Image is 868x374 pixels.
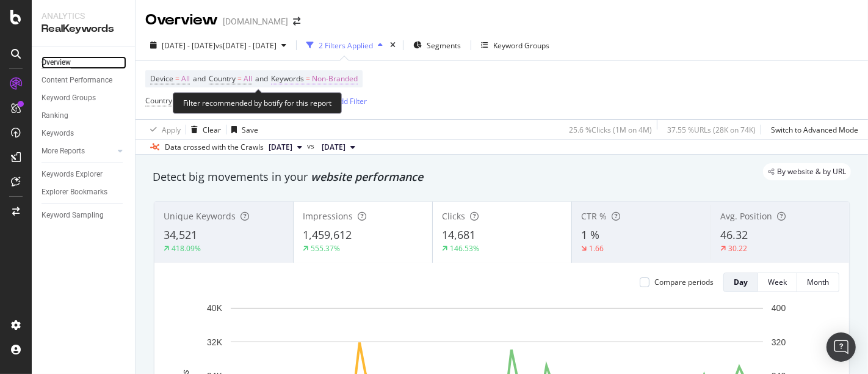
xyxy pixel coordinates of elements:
[42,168,126,181] a: Keywords Explorer
[311,243,340,254] div: 555.37%
[581,227,599,242] span: 1 %
[493,40,549,51] div: Keyword Groups
[42,109,126,122] a: Ranking
[293,17,300,26] div: arrow-right-arrow-left
[408,35,466,55] button: Segments
[42,209,104,222] div: Keyword Sampling
[203,125,221,135] div: Clear
[797,273,839,292] button: Month
[175,73,179,84] span: =
[162,125,181,135] div: Apply
[581,210,607,222] span: CTR %
[207,303,223,313] text: 40K
[145,120,181,139] button: Apply
[145,95,172,106] span: Country
[42,186,126,199] a: Explorer Bookmarks
[42,145,85,158] div: More Reports
[768,277,787,287] div: Week
[654,277,714,287] div: Compare periods
[322,142,345,153] span: 2025 Feb. 28th
[720,210,772,222] span: Avg. Position
[244,70,252,87] span: All
[181,70,190,87] span: All
[42,56,126,69] a: Overview
[42,145,114,158] a: More Reports
[209,73,236,84] span: Country
[450,243,479,254] div: 146.53%
[162,40,215,51] span: [DATE] - [DATE]
[388,39,398,51] div: times
[772,337,786,347] text: 320
[42,127,126,140] a: Keywords
[42,74,112,87] div: Content Performance
[42,22,125,36] div: RealKeywords
[150,73,173,84] span: Device
[720,227,748,242] span: 46.32
[42,92,96,105] div: Keyword Groups
[777,168,846,175] span: By website & by URL
[215,40,277,51] span: vs [DATE] - [DATE]
[186,120,221,139] button: Clear
[723,273,758,292] button: Day
[807,277,829,287] div: Month
[237,73,242,84] span: =
[826,332,856,362] div: Open Intercom Messenger
[42,186,107,199] div: Explorer Bookmarks
[442,210,465,222] span: Clicks
[734,277,748,287] div: Day
[42,92,126,105] a: Keyword Groups
[728,243,747,254] div: 30.22
[317,140,360,155] button: [DATE]
[42,74,126,87] a: Content Performance
[269,142,292,153] span: 2025 Aug. 27th
[335,96,367,106] div: Add Filter
[145,35,291,55] button: [DATE] - [DATE]vs[DATE] - [DATE]
[242,125,258,135] div: Save
[164,210,236,222] span: Unique Keywords
[42,10,125,22] div: Analytics
[165,142,264,153] div: Data crossed with the Crawls
[589,243,604,254] div: 1.66
[145,10,218,31] div: Overview
[226,120,258,139] button: Save
[302,35,388,55] button: 2 Filters Applied
[476,35,554,55] button: Keyword Groups
[772,303,786,313] text: 400
[303,227,352,242] span: 1,459,612
[255,73,268,84] span: and
[312,70,358,87] span: Non-Branded
[42,127,74,140] div: Keywords
[42,109,68,122] div: Ranking
[172,243,201,254] div: 418.09%
[771,125,858,135] div: Switch to Advanced Mode
[271,73,304,84] span: Keywords
[303,210,353,222] span: Impressions
[427,40,461,51] span: Segments
[569,125,652,135] div: 25.6 % Clicks ( 1M on 4M )
[307,141,317,152] span: vs
[193,73,206,84] span: and
[442,227,476,242] span: 14,681
[758,273,797,292] button: Week
[42,56,71,69] div: Overview
[264,140,307,155] button: [DATE]
[667,125,756,135] div: 37.55 % URLs ( 28K on 74K )
[173,92,342,114] div: Filter recommended by botify for this report
[42,168,103,181] div: Keywords Explorer
[763,163,851,180] div: legacy label
[318,94,367,108] button: Add Filter
[223,15,288,28] div: [DOMAIN_NAME]
[42,209,126,222] a: Keyword Sampling
[207,337,223,347] text: 32K
[306,73,310,84] span: =
[164,227,197,242] span: 34,521
[319,40,373,51] div: 2 Filters Applied
[766,120,858,139] button: Switch to Advanced Mode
